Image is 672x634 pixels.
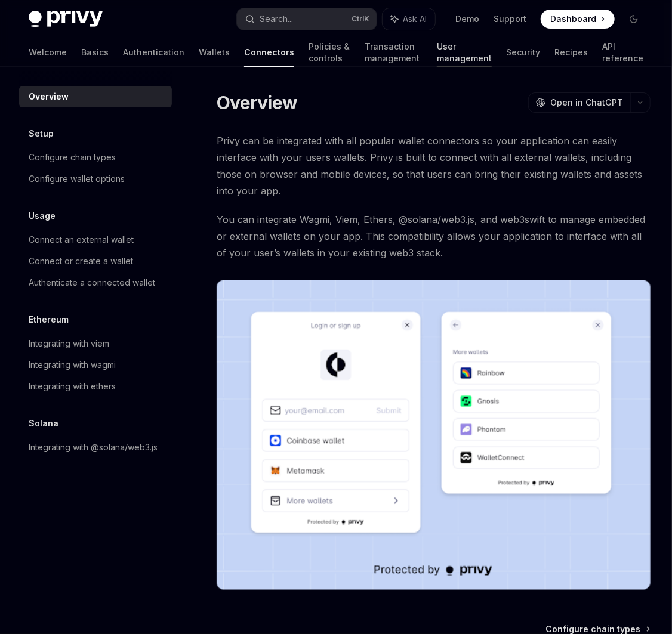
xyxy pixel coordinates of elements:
[19,86,172,107] a: Overview
[19,147,172,168] a: Configure chain types
[602,38,643,67] a: API reference
[217,211,651,261] span: You can integrate Wagmi, Viem, Ethers, @solana/web3.js, and web3swift to manage embedded or exter...
[19,250,172,272] a: Connect or create a wallet
[217,92,297,113] h1: Overview
[437,38,492,67] a: User management
[541,10,615,29] a: Dashboard
[29,313,69,327] h5: Ethereum
[19,272,172,293] a: Authenticate a connected wallet
[237,8,377,30] button: Search...CtrlK
[550,13,596,25] span: Dashboard
[352,14,369,24] span: Ctrl K
[29,440,158,454] div: Integrating with @solana/web3.js
[29,276,155,290] div: Authenticate a connected wallet
[29,172,125,186] div: Configure wallet options
[383,8,435,30] button: Ask AI
[29,254,133,268] div: Connect or create a wallet
[455,13,479,25] a: Demo
[29,336,109,351] div: Integrating with viem
[29,233,134,247] div: Connect an external wallet
[29,89,69,104] div: Overview
[29,379,116,394] div: Integrating with ethers
[29,126,54,141] h5: Setup
[260,12,293,26] div: Search...
[81,38,109,67] a: Basics
[19,354,172,376] a: Integrating with wagmi
[624,10,643,29] button: Toggle dark mode
[494,13,526,25] a: Support
[550,97,623,109] span: Open in ChatGPT
[29,358,116,372] div: Integrating with wagmi
[528,92,630,113] button: Open in ChatGPT
[29,150,116,165] div: Configure chain types
[19,168,172,190] a: Configure wallet options
[123,38,184,67] a: Authentication
[29,38,67,67] a: Welcome
[309,38,350,67] a: Policies & controls
[506,38,540,67] a: Security
[199,38,230,67] a: Wallets
[217,280,651,590] img: Connectors3
[217,132,651,199] span: Privy can be integrated with all popular wallet connectors so your application can easily interfa...
[403,13,427,25] span: Ask AI
[19,376,172,397] a: Integrating with ethers
[365,38,423,67] a: Transaction management
[29,209,56,223] h5: Usage
[29,11,103,27] img: dark logo
[554,38,588,67] a: Recipes
[19,333,172,354] a: Integrating with viem
[19,229,172,250] a: Connect an external wallet
[244,38,294,67] a: Connectors
[29,416,58,431] h5: Solana
[19,437,172,458] a: Integrating with @solana/web3.js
